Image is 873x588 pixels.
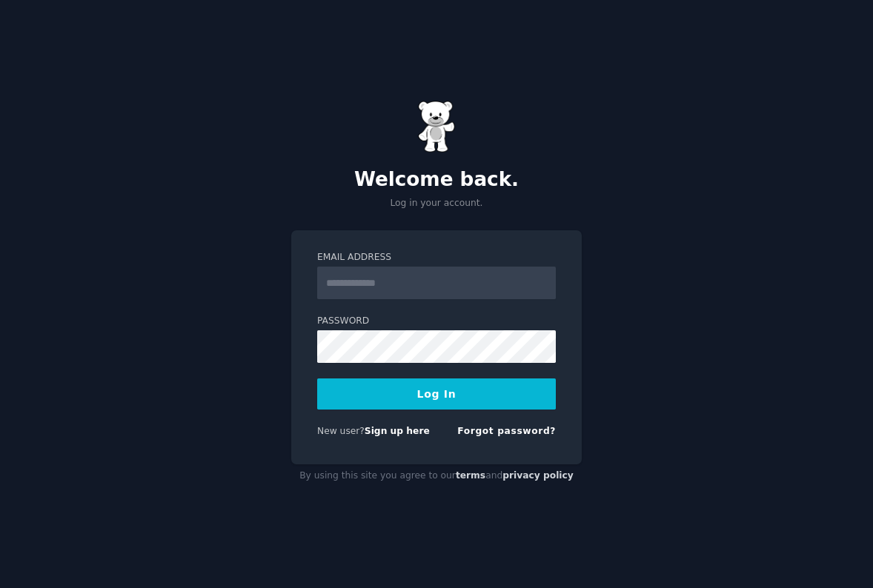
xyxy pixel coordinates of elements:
[317,251,556,264] label: Email Address
[457,426,556,436] a: Forgot password?
[317,315,556,328] label: Password
[502,470,574,481] a: privacy policy
[291,197,582,210] p: Log in your account.
[317,426,365,436] span: New user?
[418,101,455,153] img: Gummy Bear
[317,378,556,410] button: Log In
[291,464,582,488] div: By using this site you agree to our and
[456,470,485,481] a: terms
[365,426,430,436] a: Sign up here
[291,168,582,192] h2: Welcome back.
